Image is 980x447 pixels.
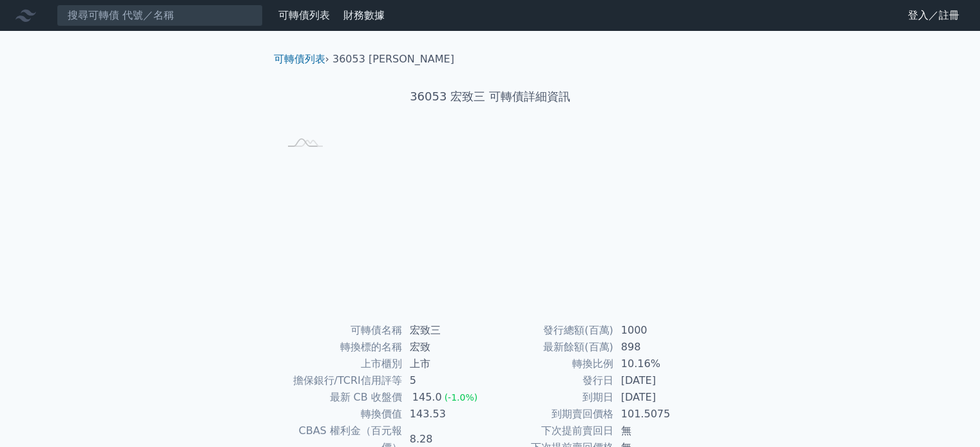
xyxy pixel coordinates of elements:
[490,389,613,406] td: 到期日
[278,9,330,21] a: 可轉債列表
[613,389,702,406] td: [DATE]
[613,372,702,389] td: [DATE]
[402,356,490,372] td: 上市
[274,52,329,67] li: ›
[279,389,402,406] td: 最新 CB 收盤價
[57,5,263,26] input: 搜尋可轉債 代號／名稱
[343,9,385,21] a: 財務數據
[490,322,613,339] td: 發行總額(百萬)
[279,339,402,356] td: 轉換標的名稱
[490,423,613,439] td: 下次提前賣回日
[898,5,970,26] a: 登入／註冊
[490,406,613,423] td: 到期賣回價格
[410,389,445,406] div: 145.0
[402,322,490,339] td: 宏致三
[332,52,454,67] li: 36053 [PERSON_NAME]
[279,322,402,339] td: 可轉債名稱
[490,372,613,389] td: 發行日
[279,372,402,389] td: 擔保銀行/TCRI信用評等
[445,392,478,403] span: (-1.0%)
[613,356,702,372] td: 10.16%
[279,406,402,423] td: 轉換價值
[613,322,702,339] td: 1000
[264,88,717,106] h1: 36053 宏致三 可轉債詳細資訊
[613,423,702,439] td: 無
[490,339,613,356] td: 最新餘額(百萬)
[613,339,702,356] td: 898
[613,406,702,423] td: 101.5075
[402,372,490,389] td: 5
[402,406,490,423] td: 143.53
[490,356,613,372] td: 轉換比例
[402,339,490,356] td: 宏致
[274,53,325,65] a: 可轉債列表
[916,385,980,447] iframe: Chat Widget
[279,356,402,372] td: 上市櫃別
